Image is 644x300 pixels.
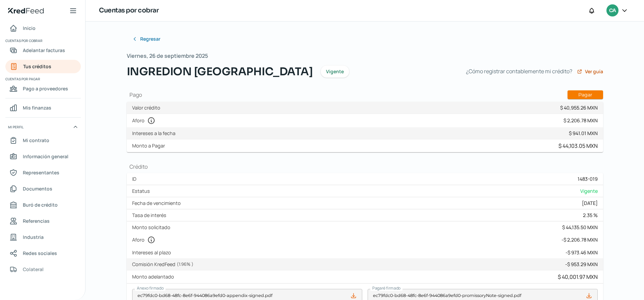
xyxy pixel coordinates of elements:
a: Adelantar facturas [5,44,81,57]
a: Mi contrato [5,134,81,147]
label: Tasa de interés [132,212,169,218]
span: Buró de crédito [23,201,58,209]
div: - $ 2,206.78 MXN [561,237,598,243]
a: Representantes [5,166,81,179]
span: Regresar [140,37,160,41]
div: $ 40,955.26 MXN [560,104,598,111]
span: Anexo firmado [137,285,164,291]
label: Fecha de vencimiento [132,200,183,206]
label: Monto solicitado [132,224,173,230]
div: [DATE] [582,200,598,206]
div: - $ 953.29 MXN [565,261,598,267]
span: Colateral [23,265,44,273]
span: Inicio [23,24,36,32]
a: Referencias [5,214,81,228]
div: $ 2,206.78 MXN [563,117,598,124]
span: Documentos [23,184,52,193]
span: Cuentas por pagar [5,76,80,82]
a: Redes sociales [5,247,81,260]
h1: Pago [127,90,603,99]
span: Redes sociales [23,249,57,257]
span: Industria [23,233,44,241]
div: $ 44,103.05 MXN [558,142,598,149]
div: 2.35 % [583,212,598,218]
div: $ 40,001.97 MXN [558,273,598,281]
label: Intereses al plazo [132,249,174,256]
label: Aforo [132,117,158,125]
span: CA [609,7,616,15]
span: INGREDION [GEOGRAPHIC_DATA] [127,63,313,80]
span: Mi perfil [8,124,23,130]
label: Comisión KredFeed [132,261,196,267]
div: $ 941.01 MXN [569,130,598,136]
span: Tus créditos [23,62,51,71]
label: Monto adelantado [132,273,177,280]
span: ¿Cómo registrar contablemente mi crédito? [466,67,572,76]
a: Inicio [5,22,81,35]
a: Documentos [5,182,81,196]
label: ID [132,176,139,182]
label: Intereses a la fecha [132,130,178,136]
div: 1483-019 [578,176,598,182]
h1: Crédito [127,163,603,170]
button: Pagar [568,90,603,99]
label: Valor crédito [132,104,163,111]
button: Regresar [127,32,166,46]
label: Estatus [132,188,153,194]
label: Monto a Pagar [132,142,168,149]
a: Colateral [5,263,81,276]
span: Referencias [23,217,50,225]
div: $ 44,135.50 MXN [562,224,598,230]
span: Ver guía [585,69,603,74]
span: ( 1.96 % ) [177,261,194,267]
span: Vigente [326,69,344,74]
label: Aforo [132,236,158,244]
span: Adelantar facturas [23,46,65,54]
div: - $ 973.46 MXN [566,249,598,256]
a: Industria [5,230,81,244]
span: Pago a proveedores [23,84,68,93]
a: Buró de crédito [5,198,81,212]
span: Cuentas por cobrar [5,38,80,44]
span: Mis finanzas [23,103,51,112]
a: Mis finanzas [5,101,81,115]
h1: Cuentas por cobrar [99,6,159,15]
span: Viernes, 26 de septiembre 2025 [127,51,208,61]
span: Vigente [580,188,598,194]
a: Información general [5,150,81,163]
a: Pago a proveedores [5,82,81,95]
span: Pagaré firmado [372,285,400,291]
span: Representantes [23,168,59,177]
span: Información general [23,152,68,161]
a: Tus créditos [5,60,81,73]
span: Mi contrato [23,136,49,144]
a: Ver guía [577,69,603,74]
